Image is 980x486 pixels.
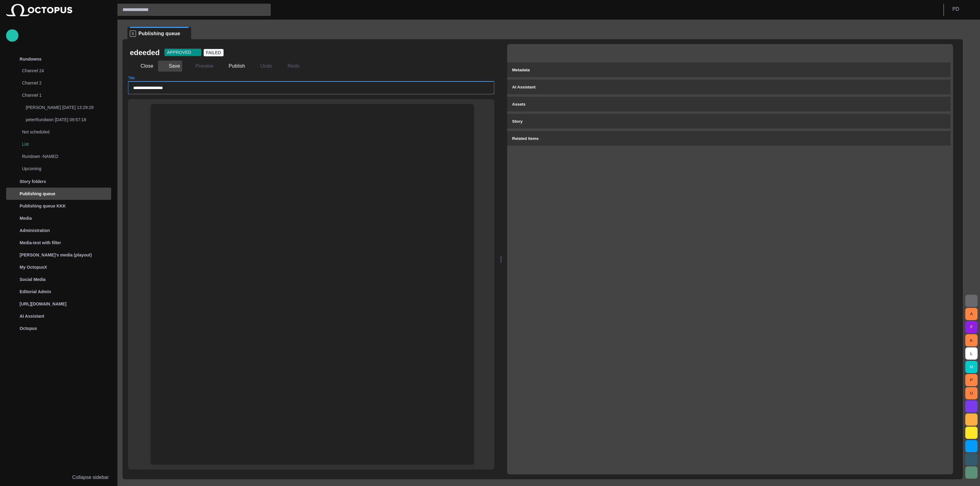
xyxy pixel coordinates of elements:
[13,102,111,114] div: [PERSON_NAME] [DATE] 13:29:29
[6,471,111,484] button: Collapse sidebar
[952,6,959,13] p: P D
[6,237,111,249] div: Media-test with filter
[22,80,99,86] p: Channel 2
[965,334,978,346] button: K
[167,49,191,55] span: APPROVED
[507,131,951,146] button: Related items
[22,153,99,159] p: Rundown -NAMED
[512,119,522,124] span: Story
[20,178,46,185] p: Story folders
[13,114,111,126] div: peterRundwon [DATE] 09:57:18
[20,215,32,221] p: Media
[72,474,109,481] p: Collapse sidebar
[948,4,976,15] button: PD
[20,264,47,270] p: My OctopusX
[6,310,111,322] div: AI Assistant
[20,191,55,197] p: Publishing queue
[20,289,51,295] p: Editorial Admin
[512,136,539,141] span: Related items
[20,56,42,62] p: Rundowns
[965,308,978,320] button: A
[507,114,951,129] button: Story
[6,298,111,310] div: [URL][DOMAIN_NAME]
[22,92,99,98] p: Channel 1
[130,48,160,58] h2: edeeded
[6,249,111,261] div: [PERSON_NAME]'s media (playout)
[6,53,111,335] ul: main menu
[20,325,37,331] p: Octopus
[965,321,978,333] button: F
[6,4,72,16] img: Octopus News Room
[20,240,61,246] p: Media-test with filter
[130,31,136,37] p: S
[128,76,135,81] label: Title
[138,31,180,37] span: Publishing queue
[26,104,111,110] p: [PERSON_NAME] [DATE] 13:29:29
[127,27,191,39] div: SPublishing queue
[512,68,530,72] span: Metadata
[206,50,221,56] span: FAILED
[22,141,111,147] p: List
[20,252,92,258] p: [PERSON_NAME]'s media (playout)
[22,68,99,74] p: Channel 24
[507,62,951,77] button: Metadata
[965,374,978,386] button: P
[512,85,536,89] span: AI Assistant
[20,301,66,307] p: [URL][DOMAIN_NAME]
[507,80,951,94] button: AI Assistant
[512,102,526,107] span: Assets
[965,387,978,399] button: U
[6,188,111,200] div: Publishing queue
[130,61,156,72] button: Close
[26,117,111,123] p: peterRundwon [DATE] 09:57:18
[218,61,247,72] button: Publish
[164,49,201,56] button: APPROVED
[20,203,66,209] p: Publishing queue KKK
[22,129,99,135] p: Not scheduled
[20,313,44,319] p: AI Assistant
[6,212,111,224] div: Media
[20,276,46,282] p: Social Media
[20,227,50,234] p: Administration
[158,61,182,72] button: Save
[965,347,978,360] button: L
[965,361,978,373] button: M
[6,322,111,335] div: Octopus
[10,139,111,151] div: List
[22,166,99,172] p: Upcoming
[507,97,951,111] button: Assets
